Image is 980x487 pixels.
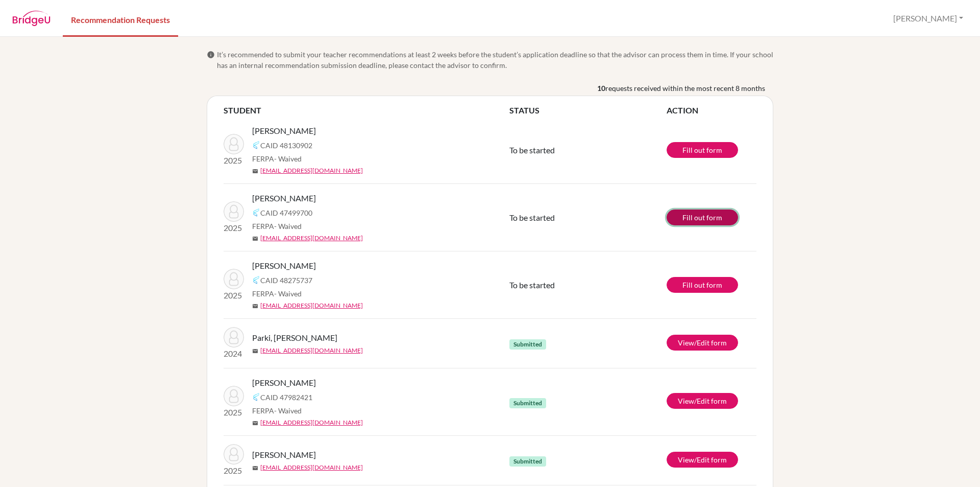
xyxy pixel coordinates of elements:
[889,9,968,28] button: [PERSON_NAME]
[667,104,756,117] th: ACTION
[509,213,555,222] span: To be started
[509,145,555,155] span: To be started
[207,51,215,59] span: info
[224,406,244,419] p: 2025
[260,346,363,355] a: [EMAIL_ADDRESS][DOMAIN_NAME]
[252,377,316,389] span: [PERSON_NAME]
[252,125,316,137] span: [PERSON_NAME]
[274,222,302,230] span: - Waived
[667,142,738,158] a: Fill out form
[252,348,258,354] span: mail
[274,154,302,163] span: - Waived
[224,154,244,167] p: 2025
[252,208,260,217] img: Common App logo
[252,449,316,461] span: [PERSON_NAME]
[605,83,765,94] span: requests received within the most recent 8 months
[224,134,244,154] img: Batas, Hardik
[224,289,244,302] p: 2025
[667,452,738,468] a: View/Edit form
[260,418,363,427] a: [EMAIL_ADDRESS][DOMAIN_NAME]
[252,221,302,231] span: FERPA
[274,289,302,298] span: - Waived
[224,327,244,347] img: Parki, Sangita
[63,2,178,37] a: Recommendation Requests
[509,104,667,117] th: STATUS
[224,201,244,222] img: Thakur, Suman
[252,288,302,299] span: FERPA
[667,277,738,293] a: Fill out form
[252,141,260,149] img: Common App logo
[252,393,260,401] img: Common App logo
[260,234,363,243] a: [EMAIL_ADDRESS][DOMAIN_NAME]
[509,398,546,408] span: Submitted
[252,153,302,164] span: FERPA
[217,49,773,71] span: It’s recommended to submit your teacher recommendations at least 2 weeks before the student’s app...
[224,386,244,406] img: Raut, Teju
[667,335,738,351] a: View/Edit form
[260,207,312,218] span: CAID 47499700
[224,222,244,234] p: 2025
[252,168,258,174] span: mail
[224,269,244,289] img: Bhandari, Pratik
[509,456,546,467] span: Submitted
[252,303,258,309] span: mail
[252,260,316,272] span: [PERSON_NAME]
[274,406,302,415] span: - Waived
[252,236,258,242] span: mail
[224,347,244,360] p: 2024
[224,444,244,465] img: Bhusal, Swastik
[252,420,258,426] span: mail
[597,83,605,94] b: 10
[252,465,258,471] span: mail
[252,192,316,204] span: [PERSON_NAME]
[667,210,738,225] a: Fill out form
[252,405,302,416] span: FERPA
[224,465,244,477] p: 2025
[260,463,363,472] a: [EMAIL_ADDRESS][DOMAIN_NAME]
[509,280,555,290] span: To be started
[252,332,337,344] span: Parki, [PERSON_NAME]
[667,393,738,409] a: View/Edit form
[224,104,509,117] th: STUDENT
[12,11,51,26] img: BridgeU logo
[509,339,546,350] span: Submitted
[260,166,363,175] a: [EMAIL_ADDRESS][DOMAIN_NAME]
[260,140,312,151] span: CAID 48130902
[260,392,312,403] span: CAID 47982421
[260,301,363,310] a: [EMAIL_ADDRESS][DOMAIN_NAME]
[260,275,312,286] span: CAID 48275737
[252,276,260,284] img: Common App logo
